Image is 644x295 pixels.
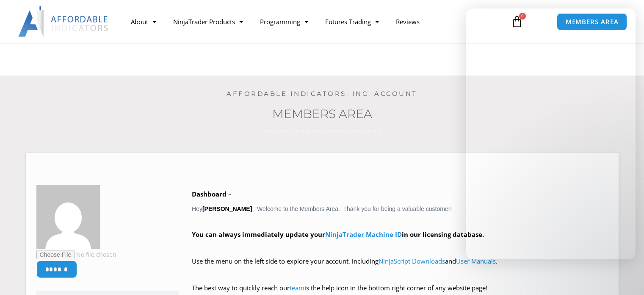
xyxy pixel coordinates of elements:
[387,12,428,31] a: Reviews
[18,6,109,37] img: LogoAI | Affordable Indicators – NinjaTrader
[227,90,417,98] a: Affordable Indicators, Inc. Account
[122,12,503,31] nav: Menu
[192,256,608,279] p: Use the menu on the left side to explore your account, including and .
[317,12,387,31] a: Futures Trading
[165,12,252,31] a: NinjaTrader Products
[252,12,317,31] a: Programming
[615,266,636,287] iframe: Intercom live chat
[456,257,496,265] a: User Manuals
[272,107,372,121] a: Members Area
[466,8,636,259] iframe: Intercom live chat
[202,205,252,212] strong: [PERSON_NAME]
[192,230,484,239] strong: You can always immediately update your in our licensing database.
[192,190,232,198] b: Dashboard –
[379,257,445,265] a: NinjaScript Downloads
[36,185,100,249] img: 3e87465f0e20ff0e3d8960005c7132582c4255ff2ae4b0f9b3246af8b4987050
[122,12,165,31] a: About
[290,284,304,292] a: team
[325,230,402,239] a: NinjaTrader Machine ID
